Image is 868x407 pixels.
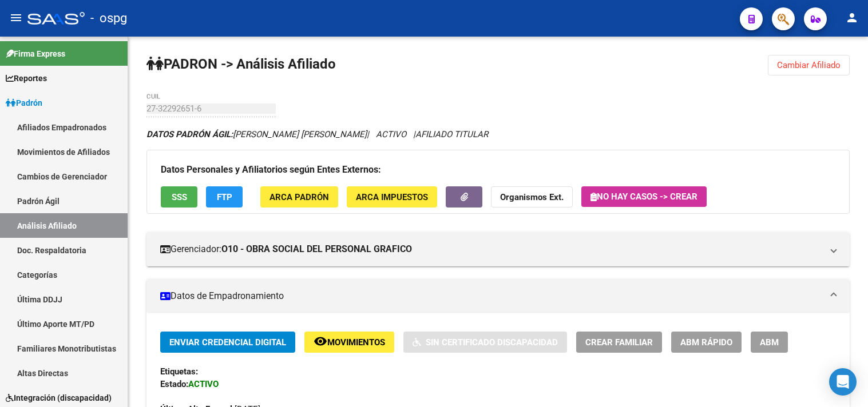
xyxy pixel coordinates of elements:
[426,337,558,348] span: Sin Certificado Discapacidad
[777,60,841,70] span: Cambiar Afiliado
[581,186,707,207] button: No hay casos -> Crear
[680,337,732,348] span: ABM Rápido
[500,192,564,202] strong: Organismos Ext.
[188,379,219,389] strong: ACTIVO
[161,186,197,208] button: SSS
[169,337,286,348] span: Enviar Credencial Digital
[304,332,394,353] button: Movimientos
[576,332,662,353] button: Crear Familiar
[161,162,835,178] h3: Datos Personales y Afiliatorios según Entes Externos:
[90,6,127,31] span: - ospg
[760,337,779,348] span: ABM
[590,191,697,202] span: No hay casos -> Crear
[491,186,573,208] button: Organismos Ext.
[751,332,788,353] button: ABM
[585,337,653,348] span: Crear Familiar
[160,366,198,377] strong: Etiquetas:
[6,97,42,109] span: Padrón
[146,232,850,266] mat-expansion-panel-header: Gerenciador:O10 - OBRA SOCIAL DEL PERSONAL GRAFICO
[160,243,822,256] mat-panel-title: Gerenciador:
[146,129,488,139] i: | ACTIVO |
[160,332,295,353] button: Enviar Credencial Digital
[347,186,437,208] button: ARCA Impuestos
[356,192,428,202] span: ARCA Impuestos
[260,186,338,208] button: ARCA Padrón
[327,337,385,348] span: Movimientos
[206,186,243,208] button: FTP
[671,332,742,353] button: ABM Rápido
[845,11,859,25] mat-icon: person
[829,368,857,396] div: Open Intercom Messenger
[221,243,412,256] strong: O10 - OBRA SOCIAL DEL PERSONAL GRAFICO
[146,129,367,139] span: [PERSON_NAME] [PERSON_NAME]
[6,392,112,404] span: Integración (discapacidad)
[768,55,850,75] button: Cambiar Afiliado
[314,334,327,348] mat-icon: remove_red_eye
[160,379,188,389] strong: Estado:
[146,56,336,72] strong: PADRON -> Análisis Afiliado
[172,192,187,202] span: SSS
[403,332,567,353] button: Sin Certificado Discapacidad
[269,192,329,202] span: ARCA Padrón
[6,47,65,60] span: Firma Express
[217,192,232,202] span: FTP
[9,11,23,25] mat-icon: menu
[160,290,822,302] mat-panel-title: Datos de Empadronamiento
[146,129,233,139] strong: DATOS PADRÓN ÁGIL:
[6,72,47,85] span: Reportes
[146,279,850,313] mat-expansion-panel-header: Datos de Empadronamiento
[415,129,488,139] span: AFILIADO TITULAR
